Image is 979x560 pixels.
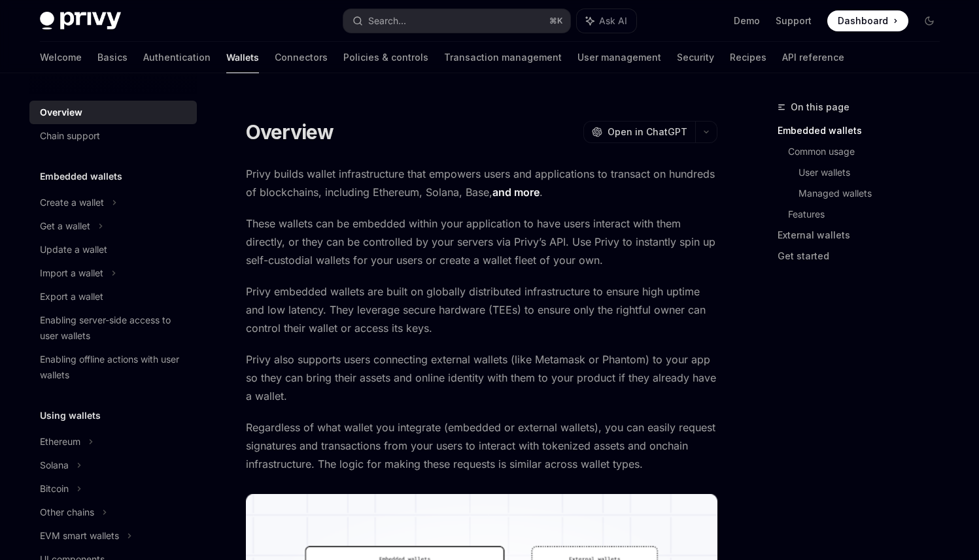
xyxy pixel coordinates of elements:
a: External wallets [778,225,950,246]
div: Create a wallet [40,195,104,210]
button: Search...⌘K [343,9,570,33]
span: Regardless of what wallet you integrate (embedded or external wallets), you can easily request si... [246,418,717,473]
a: Common usage [788,141,950,162]
h5: Embedded wallets [40,169,122,184]
a: Wallets [226,42,259,73]
a: Chain support [29,124,197,148]
a: Export a wallet [29,285,197,308]
div: Enabling offline actions with user wallets [40,352,189,383]
div: Other chains [40,504,94,520]
h5: Using wallets [40,408,101,423]
img: dark logo [40,12,121,30]
div: Ethereum [40,434,80,450]
span: Privy builds wallet infrastructure that empowers users and applications to transact on hundreds o... [246,165,717,201]
div: Get a wallet [40,218,90,234]
span: ⌘ K [549,16,562,26]
span: These wallets can be embedded within your application to have users interact with them directly, ... [246,214,717,269]
button: Ask AI [577,9,636,33]
div: Bitcoin [40,481,69,497]
a: Update a wallet [29,238,197,261]
a: User management [577,42,661,73]
div: Import a wallet [40,265,103,281]
button: Open in ChatGPT [583,121,695,143]
button: Toggle dark mode [919,10,940,31]
a: Dashboard [827,10,908,31]
a: Transaction management [444,42,562,73]
a: User wallets [799,162,950,183]
a: Enabling server-side access to user wallets [29,308,197,348]
a: Features [788,204,950,225]
div: Search... [368,13,406,29]
a: and more [492,186,540,199]
div: Overview [40,105,82,120]
div: Chain support [40,128,100,144]
div: Enabling server-side access to user wallets [40,312,189,344]
span: Ask AI [599,14,627,27]
a: Connectors [275,42,328,73]
span: Privy embedded wallets are built on globally distributed infrastructure to ensure high uptime and... [246,282,717,337]
span: Dashboard [838,14,888,27]
a: Get started [778,246,950,267]
div: Export a wallet [40,289,103,305]
a: Demo [734,14,760,27]
div: Solana [40,457,69,473]
a: Embedded wallets [778,120,950,141]
span: Open in ChatGPT [608,125,687,139]
a: Enabling offline actions with user wallets [29,348,197,387]
a: API reference [782,42,844,73]
a: Basics [97,42,128,73]
a: Support [776,14,812,27]
span: Privy also supports users connecting external wallets (like Metamask or Phantom) to your app so t... [246,350,717,405]
a: Recipes [730,42,766,73]
a: Policies & controls [343,42,428,73]
a: Authentication [143,42,211,73]
h1: Overview [246,120,334,144]
div: EVM smart wallets [40,528,119,544]
a: Overview [29,101,197,124]
div: Update a wallet [40,242,107,257]
a: Welcome [40,42,82,73]
span: On this page [791,99,850,115]
a: Managed wallets [799,183,950,204]
a: Security [677,42,714,73]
